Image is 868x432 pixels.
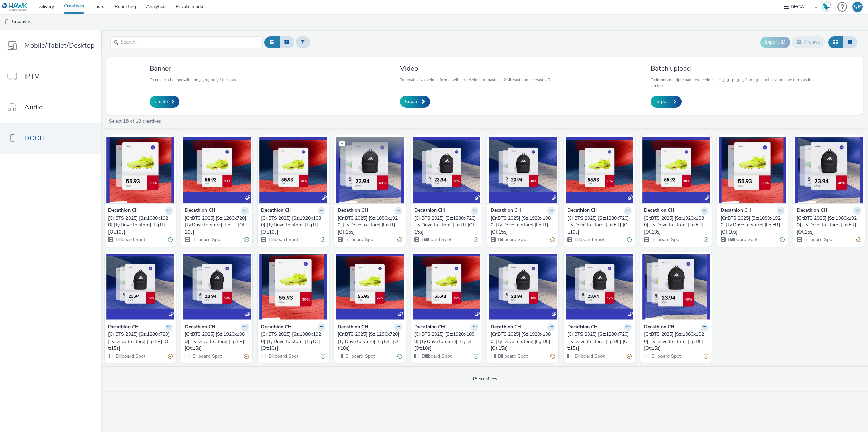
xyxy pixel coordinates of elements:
div: Valid [627,236,632,243]
img: [Cr:BTS 2025] [Sz:1080x1920] [Ty:Drive to store] [Lg:IT] [Ot:15s] visual [336,137,404,203]
strong: Decathlon CH [644,207,674,215]
h3: Batch upload [651,64,820,73]
div: Valid [474,352,478,360]
a: [Cr:BTS 2025] [Sz:1280x720] [Ty:Drive to store] [Lg:FR] [Ot:15s] [108,331,173,352]
span: Billboard Spot [651,236,681,243]
img: [Cr:BTS 2025] [Sz:1280x720] [Ty:Drive to store] [Lg:DE] [Ot:15s] visual [566,254,633,320]
img: [Cr:BTS 2025] [Sz:1080x1920] [Ty:Drive to store] [Lg:FR] [Ot:15s] visual [795,137,863,203]
a: [Cr:BTS 2025] [Sz:1280x720] [Ty:Drive to store] [Lg:IT] [Ot:15s] [414,215,479,236]
strong: Decathlon CH [491,324,521,331]
div: [Cr:BTS 2025] [Sz:1920x1080] [Ty:Drive to store] [Lg:FR] [Ot:10s] [644,215,706,236]
a: [Cr:BTS 2025] [Sz:1920x1080] [Ty:Drive to store] [Lg:DE] [Ot:15s] [491,331,555,352]
strong: Decathlon CH [567,207,598,215]
strong: Decathlon CH [261,324,292,331]
img: [Cr:BTS 2025] [Sz:1280x720] [Ty:Drive to store] [Lg:DE] [Ot:10s] visual [336,254,404,320]
img: dooh [3,19,10,25]
strong: Decathlon CH [644,324,674,331]
p: To import multiple banners or videos in .jpg, .png, .gif, .mpg, .mp4, .avi or .mov formats in a z... [651,76,820,89]
span: Billboard Spot [574,236,605,243]
span: Billboard Spot [497,353,528,359]
span: Billboard Spot [574,353,605,359]
strong: Decathlon CH [338,324,368,331]
div: Partially valid [550,352,555,360]
div: Partially valid [550,236,555,243]
a: [Cr:BTS 2025] [Sz:1080x1920] [Ty:Drive to store] [Lg:IT] [Ot:10s] [108,215,173,236]
img: [Cr:BTS 2025] [Sz:1080x1920] [Ty:Drive to store] [Lg:DE] [Ot:15s] visual [642,254,710,320]
img: [Cr:BTS 2025] [Sz:1920x1080] [Ty:Drive to store] [Lg:IT] [Ot:10s] visual [259,137,327,203]
a: [Cr:BTS 2025] [Sz:1280x720] [Ty:Drive to store] [Lg:DE] [Ot:15s] [567,331,632,352]
p: To create a vast video format with .mp4 video or paste an XML vast code or vast URL. [400,76,553,83]
a: [Cr:BTS 2025] [Sz:1920x1080] [Ty:Drive to store] [Lg:IT] [Ot:10s] [261,215,325,236]
div: Hawk Academy [821,1,831,12]
a: [Cr:BTS 2025] [Sz:1080x1920] [Ty:Drive to store] [Lg:DE] [Ot:10s] [261,331,325,352]
button: Table [843,36,857,48]
img: [Cr:BTS 2025] [Sz:1920x1080] [Ty:Drive to store] [Lg:DE] [Ot:10s] visual [413,254,480,320]
span: Create [405,98,418,105]
div: Valid [780,236,785,243]
div: [Cr:BTS 2025] [Sz:1280x720] [Ty:Drive to store] [Lg:FR] [Ot:15s] [108,331,170,352]
a: [Cr:BTS 2025] [Sz:1080x1920] [Ty:Drive to store] [Lg:FR] [Ot:10s] [721,215,785,236]
div: [Cr:BTS 2025] [Sz:1280x720] [Ty:Drive to store] [Lg:IT] [Ot:10s] [185,215,246,236]
div: [Cr:BTS 2025] [Sz:1080x1920] [Ty:Drive to store] [Lg:DE] [Ot:15s] [644,331,706,352]
img: [Cr:BTS 2025] [Sz:1920x1080] [Ty:Drive to store] [Lg:DE] [Ot:15s] visual [489,254,557,320]
div: Partially valid [627,352,632,360]
div: [Cr:BTS 2025] [Sz:1920x1080] [Ty:Drive to store] [Lg:IT] [Ot:10s] [261,215,323,236]
span: Billboard Spot [651,353,681,359]
a: [Cr:BTS 2025] [Sz:1920x1080] [Ty:Drive to store] [Lg:FR] [Ot:10s] [644,215,708,236]
div: QP [854,2,861,12]
span: Mobile/Tablet/Desktop [24,40,95,50]
p: To create a banner with .png, .jpg or .gif formats. [150,76,237,83]
strong: Decathlon CH [108,324,139,331]
img: [Cr:BTS 2025] [Sz:1280x720] [Ty:Drive to store] [Lg:FR] [Ot:10s] visual [566,137,633,203]
span: Billboard Spot [192,236,222,243]
div: Partially valid [856,236,861,243]
strong: Decathlon CH [108,207,139,215]
span: Billboard Spot [115,236,145,243]
span: Billboard Spot [421,236,452,243]
a: [Cr:BTS 2025] [Sz:1920x1080] [Ty:Drive to store] [Lg:IT] [Ot:15s] [491,215,555,236]
strong: Decathlon CH [261,207,292,215]
strong: Decathlon CH [721,207,751,215]
span: Billboard Spot [268,353,298,359]
a: [Cr:BTS 2025] [Sz:1280x720] [Ty:Drive to store] [Lg:DE] [Ot:10s] [338,331,402,352]
div: [Cr:BTS 2025] [Sz:1080x1920] [Ty:Drive to store] [Lg:FR] [Ot:10s] [721,215,782,236]
div: Valid [397,352,402,360]
div: [Cr:BTS 2025] [Sz:1280x720] [Ty:Drive to store] [Lg:DE] [Ot:15s] [567,331,629,352]
div: Partially valid [474,236,478,243]
span: Billboard Spot [268,236,298,243]
span: Create [154,98,168,105]
div: Partially valid [244,352,249,360]
span: Billboard Spot [344,236,375,243]
span: 18 creatives [472,376,497,382]
button: Export ID [760,37,790,48]
div: [Cr:BTS 2025] [Sz:1280x720] [Ty:Drive to store] [Lg:FR] [Ot:10s] [567,215,629,236]
span: DOOH [24,133,45,143]
div: Valid [168,236,173,243]
span: Billboard Spot [727,236,758,243]
img: [Cr:BTS 2025] [Sz:1280x720] [Ty:Drive to store] [Lg:FR] [Ot:15s] visual [106,254,174,320]
a: Hawk Academy [821,1,834,12]
div: [Cr:BTS 2025] [Sz:1920x1080] [Ty:Drive to store] [Lg:FR] [Ot:15s] [185,331,246,352]
span: Audio [24,102,43,112]
div: Partially valid [704,352,708,360]
img: [Cr:BTS 2025] [Sz:1920x1080] [Ty:Drive to store] [Lg:IT] [Ot:15s] visual [489,137,557,203]
div: [Cr:BTS 2025] [Sz:1080x1920] [Ty:Drive to store] [Lg:IT] [Ot:15s] [338,215,399,236]
div: [Cr:BTS 2025] [Sz:1920x1080] [Ty:Drive to store] [Lg:DE] [Ot:15s] [491,331,552,352]
a: [Cr:BTS 2025] [Sz:1280x720] [Ty:Drive to store] [Lg:IT] [Ot:10s] [185,215,249,236]
div: Partially valid [397,236,402,243]
div: Valid [704,236,708,243]
h3: Banner [150,64,237,73]
div: Valid [321,236,325,243]
a: Create [400,96,430,108]
strong: Decathlon CH [567,324,598,331]
span: Billboard Spot [192,353,222,359]
span: Billboard Spot [115,353,145,359]
strong: Decathlon CH [491,207,521,215]
input: Search... [110,36,263,48]
strong: Decathlon CH [185,207,215,215]
a: [Cr:BTS 2025] [Sz:1280x720] [Ty:Drive to store] [Lg:FR] [Ot:10s] [567,215,632,236]
div: [Cr:BTS 2025] [Sz:1080x1920] [Ty:Drive to store] [Lg:FR] [Ot:15s] [797,215,859,236]
a: Create [150,96,179,108]
strong: Decathlon CH [338,207,368,215]
img: [Cr:BTS 2025] [Sz:1080x1920] [Ty:Drive to store] [Lg:DE] [Ot:10s] visual [259,254,327,320]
